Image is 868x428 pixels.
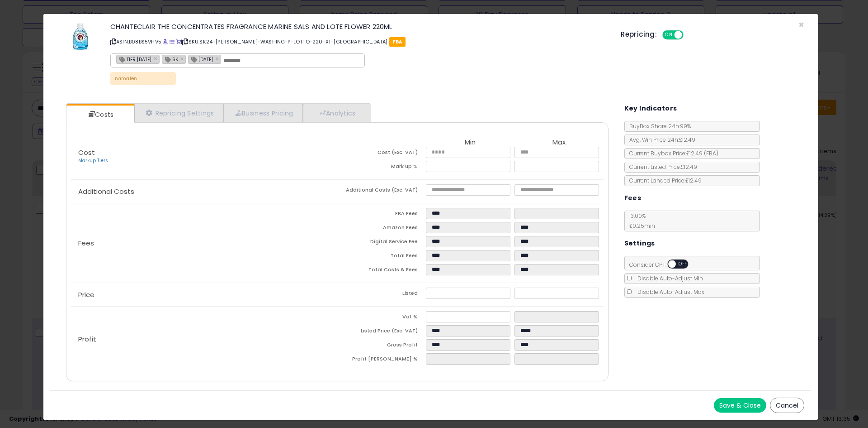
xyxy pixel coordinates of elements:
span: Disable Auto-Adjust Max [633,288,704,296]
td: Total Fees [337,250,426,264]
span: Consider CPT: [625,261,700,269]
td: Digital Service Fee [337,236,426,250]
h5: Fees [624,192,642,204]
span: SK [162,55,178,63]
a: Analytics [303,104,370,122]
a: Your listing only [176,38,181,45]
span: ON [663,31,675,39]
td: FBA Fees [337,208,426,222]
p: Profit [71,336,337,343]
p: Cost [71,149,337,164]
span: Current Buybox Price: [625,149,718,157]
button: Cancel [770,398,804,413]
a: × [154,54,159,63]
th: Min [426,139,514,147]
a: Repricing Settings [134,104,224,122]
span: Disable Auto-Adjust Min [633,274,703,282]
td: Profit [PERSON_NAME] % [337,353,426,367]
p: Price [71,291,337,298]
p: ASIN: B08BS5VHV5 | SKU: SK24-[PERSON_NAME]-WASHING-P-LOTTO-220-X1-[GEOGRAPHIC_DATA] [110,34,607,49]
td: Mark up % [337,161,426,175]
span: Current Listed Price: £12.49 [625,163,697,171]
a: Business Pricing [224,104,303,122]
td: Cost (Exc. VAT) [337,147,426,161]
span: TIER [DATE] [117,55,151,63]
td: Gross Profit [337,339,426,353]
span: £0.25 min [625,222,655,230]
span: FBA [389,37,406,47]
span: BuyBox Share 24h: 99% [625,122,691,130]
td: Listed [337,288,426,302]
span: ( FBA ) [704,149,718,157]
a: × [180,54,186,63]
span: [DATE] [189,55,213,63]
a: BuyBox page [163,38,168,45]
td: Amazon Fees [337,222,426,236]
button: Save & Close [714,398,766,413]
td: Additional Costs (Exc. VAT) [337,184,426,198]
a: × [215,54,221,63]
span: Avg. Win Price 24h: £12.49 [625,136,695,144]
span: × [798,18,804,31]
td: Vat % [337,311,426,325]
span: OFF [676,260,690,268]
td: Total Costs & Fees [337,264,426,278]
a: Markup Tiers [78,157,108,164]
span: Current Landed Price: £12.49 [625,177,702,184]
span: OFF [682,31,697,39]
span: 13.00 % [625,212,655,230]
h5: Repricing: [621,31,657,38]
h5: Key Indicators [624,103,677,114]
th: Max [514,139,603,147]
p: Fees [71,240,337,247]
a: Costs [66,106,133,124]
span: £12.49 [686,149,718,157]
a: All offer listings [170,38,175,45]
p: namalen [110,72,176,85]
h5: Settings [624,238,655,249]
p: Additional Costs [71,188,337,195]
img: 41ydgX3AcfL._SL60_.jpg [67,23,94,50]
h3: CHANTECLAIR THE CONCENTRATES FRAGRANCE MARINE SALS AND LOTE FLOWER 220ML [110,23,607,30]
td: Listed Price (Exc. VAT) [337,325,426,339]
